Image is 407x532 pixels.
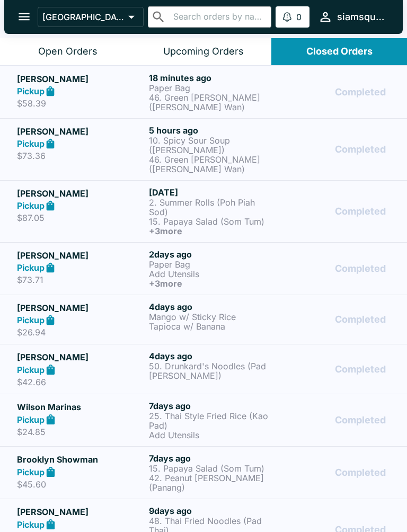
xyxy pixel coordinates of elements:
strong: Pickup [17,414,45,425]
h6: 5 hours ago [149,125,277,136]
span: 4 days ago [149,351,192,361]
h5: Brooklyn Showman [17,453,145,466]
strong: Pickup [17,138,45,149]
p: Add Utensils [149,430,277,440]
p: 46. Green [PERSON_NAME] ([PERSON_NAME] Wan) [149,155,277,174]
p: $45.60 [17,479,145,490]
p: 10. Spicy Sour Soup ([PERSON_NAME]) [149,136,277,155]
p: [GEOGRAPHIC_DATA] [42,12,124,22]
span: 7 days ago [149,453,191,464]
strong: Pickup [17,467,45,477]
p: $73.71 [17,274,145,285]
p: $24.85 [17,427,145,437]
h5: [PERSON_NAME] [17,73,145,85]
span: 4 days ago [149,302,192,312]
p: 2. Summer Rolls (Poh Piah Sod) [149,198,277,217]
p: Tapioca w/ Banana [149,322,277,331]
strong: Pickup [17,519,45,530]
p: 0 [296,12,302,22]
strong: Pickup [17,262,45,273]
p: $58.39 [17,98,145,109]
span: 9 days ago [149,506,192,516]
h5: [PERSON_NAME] [17,351,145,363]
p: 15. Papaya Salad (Som Tum) [149,217,277,226]
span: 7 days ago [149,401,191,411]
button: open drawer [11,3,38,30]
h5: [PERSON_NAME] [17,506,145,518]
p: Mango w/ Sticky Rice [149,312,277,322]
button: siamsquare [314,5,390,28]
strong: Pickup [17,365,45,375]
h6: [DATE] [149,187,277,198]
p: 50. Drunkard's Noodles (Pad [PERSON_NAME]) [149,361,277,380]
input: Search orders by name or phone number [170,10,267,24]
strong: Pickup [17,86,45,96]
button: [GEOGRAPHIC_DATA] [38,7,144,27]
h5: [PERSON_NAME] [17,125,145,138]
p: $26.94 [17,327,145,338]
p: Paper Bag [149,83,277,93]
h5: Wilson Marinas [17,401,145,413]
h5: [PERSON_NAME] [17,302,145,314]
h6: + 3 more [149,226,277,236]
p: $73.36 [17,150,145,161]
h6: 18 minutes ago [149,73,277,83]
strong: Pickup [17,200,45,211]
h5: [PERSON_NAME] [17,187,145,200]
div: Open Orders [38,46,98,58]
div: siamsquare [337,11,386,23]
div: Closed Orders [306,46,373,58]
p: 25. Thai Style Fried Rice (Kao Pad) [149,411,277,430]
span: 2 days ago [149,249,192,260]
p: Paper Bag [149,260,277,269]
p: 42. Peanut [PERSON_NAME] (Panang) [149,473,277,492]
div: Upcoming Orders [163,46,244,58]
p: Add Utensils [149,269,277,279]
p: $42.66 [17,377,145,387]
strong: Pickup [17,315,45,325]
p: $87.05 [17,212,145,223]
h6: + 3 more [149,279,277,288]
h5: [PERSON_NAME] [17,249,145,262]
p: 46. Green [PERSON_NAME] ([PERSON_NAME] Wan) [149,93,277,112]
p: 15. Papaya Salad (Som Tum) [149,464,277,473]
